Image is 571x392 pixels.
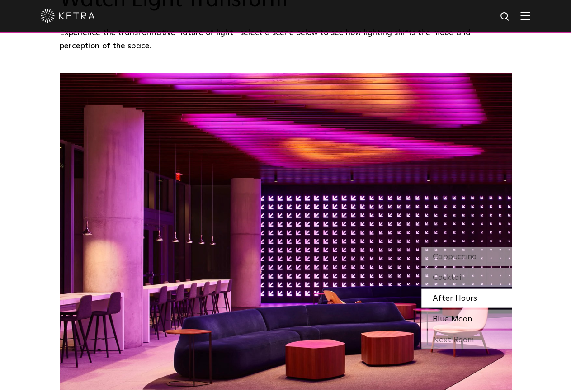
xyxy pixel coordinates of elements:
p: Experience the transformative nature of light—select a scene below to see how lighting shifts the... [60,27,507,52]
div: Next Room [421,330,512,349]
span: After Hours [433,294,477,302]
img: ketra-logo-2019-white [41,9,95,23]
span: Blue Moon [433,315,472,323]
span: Cappuccino [433,252,477,260]
span: Cocktail [433,273,463,281]
img: Hamburger%20Nav.svg [520,11,530,20]
img: search icon [500,11,511,23]
img: SS_SXSW_Desktop_Pink [60,73,512,389]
